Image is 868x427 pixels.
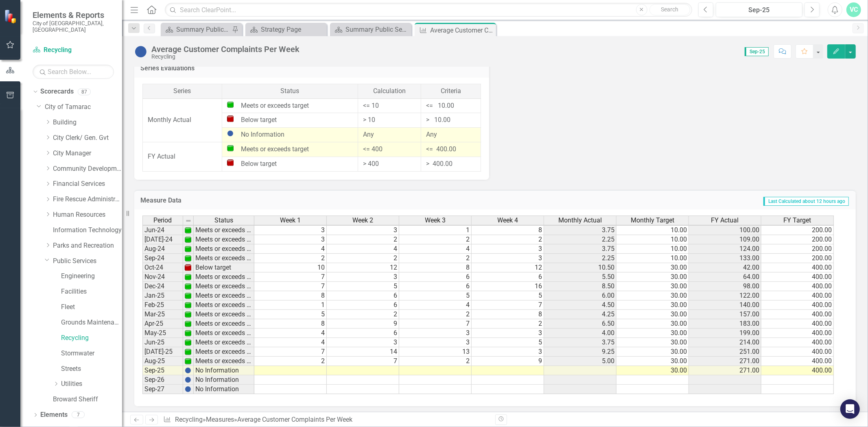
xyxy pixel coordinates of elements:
td: 199.00 [689,329,761,338]
span: Elements & Reports [33,10,114,20]
td: 8 [399,263,472,272]
td: <= 400 [358,142,421,157]
td: 6 [327,301,399,310]
td: 30.00 [617,282,689,291]
td: 3.75 [544,244,617,254]
td: 4.00 [544,329,617,338]
td: [DATE]-25 [142,347,183,357]
td: 8 [254,319,327,329]
td: Meets or exceeds target [194,319,254,329]
td: 2.25 [544,235,617,244]
a: Streets [61,364,122,374]
td: 7 [472,301,544,310]
div: Average Customer Complaints Per Week [430,25,494,35]
span: Week 1 [280,217,301,224]
a: Elements [40,410,68,420]
td: 1 [254,301,327,310]
span: FY Actual [711,217,739,224]
td: Meets or exceeds target [194,291,254,301]
td: Meets or exceeds target [194,272,254,282]
a: Utilities [61,379,122,389]
a: Community Development [53,164,122,174]
div: No Information [227,130,353,139]
a: Recycling [175,416,203,423]
td: 3.75 [544,226,617,235]
td: Any [421,128,481,142]
td: 64.00 [689,272,761,282]
td: 183.00 [689,319,761,329]
td: 5.00 [544,357,617,366]
td: 30.00 [617,338,689,347]
td: 200.00 [761,244,834,254]
td: 200.00 [761,254,834,263]
td: 200.00 [761,235,834,244]
td: No Information [194,375,254,385]
td: 30.00 [617,366,689,375]
td: 5 [472,291,544,301]
a: Grounds Maintenance [61,318,122,327]
td: 3 [327,272,399,282]
td: 4 [254,338,327,347]
img: 1UOPjbPZzarJnojPNnPdqcrKqsyubKg2UwelywlROmNPl+gdMW9Kb8ri8GgAAAABJRU5ErkJggg== [185,349,191,355]
td: 400.00 [761,357,834,366]
span: Week 3 [425,217,446,224]
a: Engineering [61,272,122,281]
td: 4.25 [544,310,617,319]
td: 400.00 [761,291,834,301]
img: 1UOPjbPZzarJnojPNnPdqcrKqsyubKg2UwelywlROmNPl+gdMW9Kb8ri8GgAAAABJRU5ErkJggg== [185,255,191,261]
a: City Manager [53,149,122,158]
td: 10.50 [544,263,617,272]
img: WFgIVf4bZjIWvbPt0csAAAAASUVORK5CYII= [185,264,191,271]
td: 109.00 [689,235,761,244]
td: 3 [327,338,399,347]
th: Criteria [421,84,481,98]
td: 2.25 [544,254,617,263]
td: 4 [254,244,327,254]
div: Open Intercom Messenger [840,399,860,419]
div: Meets or exceeds target [227,101,353,111]
td: 16 [472,282,544,291]
td: 1 [399,226,472,235]
td: 400.00 [761,338,834,347]
td: > 10 [358,113,421,128]
td: 7 [327,357,399,366]
td: 14 [327,347,399,357]
td: 400.00 [761,366,834,375]
td: > 400.00 [421,157,481,171]
td: 8 [254,291,327,301]
td: 9 [472,357,544,366]
td: 157.00 [689,310,761,319]
td: 30.00 [617,329,689,338]
td: Jun-25 [142,338,183,347]
td: 10.00 [617,226,689,235]
td: <= 10 [358,98,421,113]
th: Status [222,84,358,98]
td: 3 [399,329,472,338]
td: May-25 [142,329,183,338]
img: 1UOPjbPZzarJnojPNnPdqcrKqsyubKg2UwelywlROmNPl+gdMW9Kb8ri8GgAAAABJRU5ErkJggg== [185,274,191,280]
td: 10.00 [617,244,689,254]
td: Monthly Actual [143,98,222,142]
img: ClearPoint Strategy [4,9,18,24]
span: Search [661,6,678,13]
td: 214.00 [689,338,761,347]
div: VC [846,2,861,17]
td: 6.00 [544,291,617,301]
a: Recycling [61,333,122,343]
td: Dec-24 [142,282,183,291]
img: 1UOPjbPZzarJnojPNnPdqcrKqsyubKg2UwelywlROmNPl+gdMW9Kb8ri8GgAAAABJRU5ErkJggg== [185,283,191,290]
td: 7 [399,319,472,329]
td: 100.00 [689,226,761,235]
td: 3 [254,226,327,235]
td: Meets or exceeds target [194,310,254,319]
h3: Series Evaluations [140,65,483,72]
a: Summary Public Works Administration (5001) [163,24,230,35]
td: 10.00 [617,235,689,244]
span: Last Calculated about 12 hours ago [763,197,849,206]
span: FY Target [784,217,811,224]
button: Sep-25 [716,2,802,17]
td: FY Actual [143,142,222,172]
button: Search [649,4,690,15]
img: 1UOPjbPZzarJnojPNnPdqcrKqsyubKg2UwelywlROmNPl+gdMW9Kb8ri8GgAAAABJRU5ErkJggg== [185,292,191,299]
td: <= 10.00 [421,98,481,113]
